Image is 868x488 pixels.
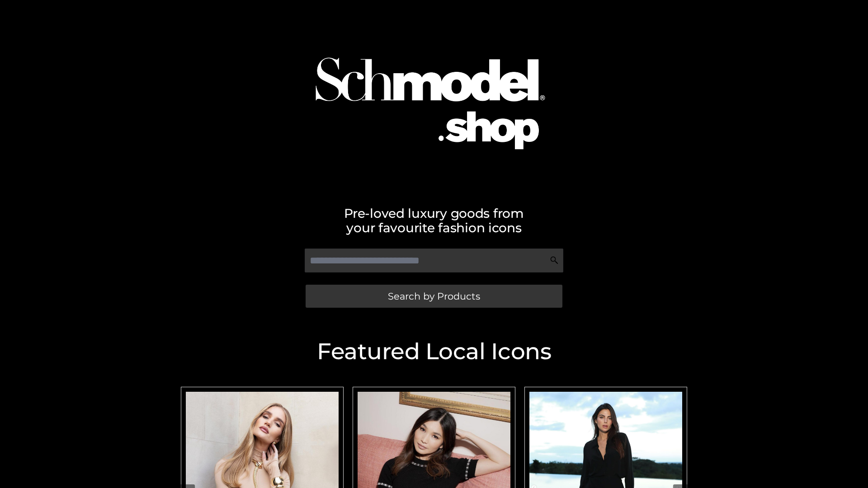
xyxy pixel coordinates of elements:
span: Search by Products [388,291,480,301]
h2: Featured Local Icons​ [176,340,692,363]
h2: Pre-loved luxury goods from your favourite fashion icons [176,206,692,235]
img: Search Icon [550,256,559,265]
a: Search by Products [306,285,562,308]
